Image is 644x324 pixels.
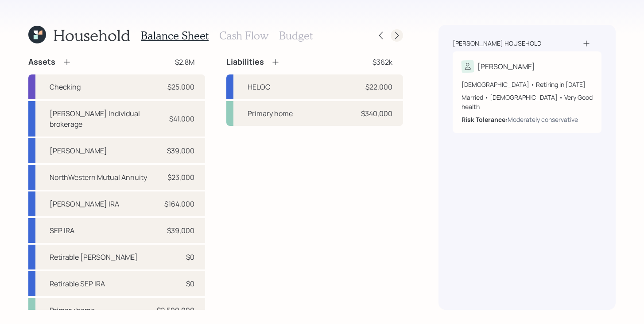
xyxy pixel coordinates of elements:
div: [PERSON_NAME] IRA [50,199,119,209]
div: NorthWestern Mutual Annuity [50,172,147,183]
div: $41,000 [169,113,194,124]
div: Retirable SEP IRA [50,278,105,289]
div: $0 [186,252,194,262]
div: [PERSON_NAME] [50,145,107,156]
b: Risk Tolerance: [462,115,508,124]
div: [PERSON_NAME] Individual brokerage [50,108,161,129]
h4: Liabilities [226,57,264,67]
div: Retirable [PERSON_NAME] [50,252,138,262]
div: $39,000 [167,145,194,156]
div: $2.8M [175,57,194,67]
div: $2,500,000 [157,305,194,316]
h3: Budget [279,29,313,42]
div: Primary home [248,108,293,119]
div: [PERSON_NAME] household [453,39,541,48]
h4: Assets [28,57,55,67]
div: Moderately conservative [508,115,578,124]
div: Married • [DEMOGRAPHIC_DATA] • Very Good health [462,93,593,111]
div: HELOC [248,82,270,92]
div: $0 [186,278,194,289]
h1: Household [53,26,130,45]
h3: Cash Flow [219,29,268,42]
div: $340,000 [361,108,392,119]
div: $22,000 [365,82,392,92]
div: [PERSON_NAME] [477,61,535,72]
div: SEP IRA [50,225,74,236]
div: $362k [372,57,392,67]
div: $39,000 [167,225,194,236]
div: $25,000 [167,82,194,92]
div: Checking [50,82,81,92]
div: $164,000 [164,199,194,209]
div: Primary home [50,305,95,316]
h3: Balance Sheet [141,29,209,42]
div: $23,000 [167,172,194,183]
div: [DEMOGRAPHIC_DATA] • Retiring in [DATE] [462,80,593,89]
